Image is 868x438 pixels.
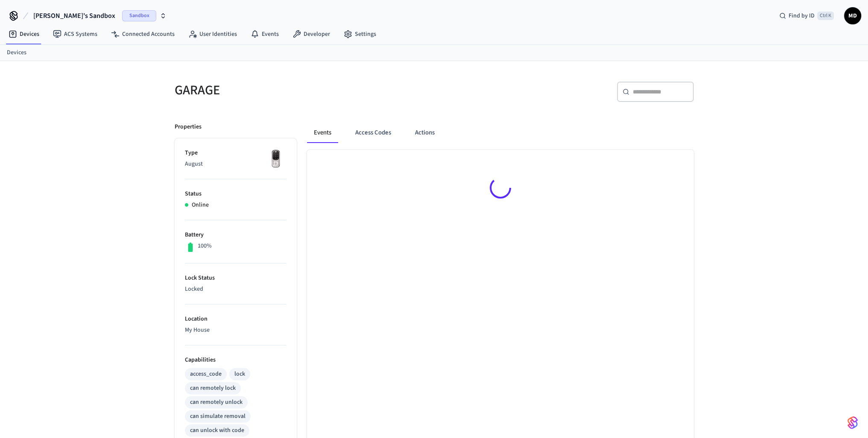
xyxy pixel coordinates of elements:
a: Devices [7,48,26,57]
button: Events [307,123,338,143]
div: access_code [190,370,222,379]
span: Find by ID [789,12,815,20]
button: Actions [408,123,441,143]
span: MD [845,8,860,23]
a: Devices [2,26,46,42]
img: Yale Assure Touchscreen Wifi Smart Lock, Satin Nickel, Front [265,149,286,170]
p: Online [192,201,209,210]
a: Developer [286,26,337,42]
a: Settings [337,26,383,42]
p: Locked [185,285,286,294]
span: [PERSON_NAME]'s Sandbox [33,11,115,21]
p: Status [185,190,286,199]
p: Battery [185,231,286,239]
button: MD [844,7,861,24]
a: ACS Systems [46,26,104,42]
div: can simulate removal [190,412,245,421]
p: Capabilities [185,356,286,365]
div: lock [234,370,245,379]
span: Sandbox [122,10,156,21]
div: can remotely lock [190,384,236,393]
div: can unlock with code [190,426,244,435]
span: Ctrl K [817,12,834,20]
p: Lock Status [185,274,286,283]
a: User Identities [181,26,244,42]
a: Connected Accounts [104,26,181,42]
p: Location [185,315,286,324]
p: Type [185,149,286,158]
p: My House [185,326,286,335]
p: Properties [175,123,202,131]
img: SeamLogoGradient.69752ec5.svg [848,416,858,429]
p: August [185,160,286,169]
h5: GARAGE [175,82,429,99]
a: Events [244,26,286,42]
div: can remotely unlock [190,398,243,407]
div: ant example [307,123,694,143]
p: 100% [198,242,212,251]
button: Access Codes [348,123,398,143]
div: Find by IDCtrl K [772,8,841,23]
